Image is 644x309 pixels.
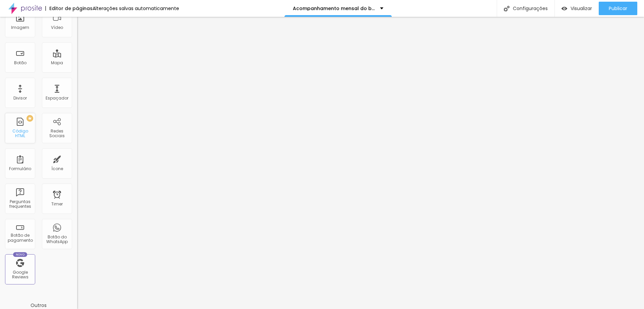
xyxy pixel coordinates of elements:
div: Espaçador [46,96,68,101]
div: Editor de páginas [45,6,93,11]
div: Botão de pagamento [7,233,33,243]
p: Acompanhamento mensal do bebe [293,6,375,11]
span: Publicar [609,6,627,11]
div: Vídeo [51,25,63,30]
div: Mapa [51,61,63,65]
img: view-1.svg [561,6,567,11]
div: Ícone [51,166,63,171]
iframe: Editor [77,17,644,309]
div: Novo [13,252,28,257]
div: Imagem [11,25,29,30]
div: Redes Sociais [44,129,70,139]
button: Visualizar [555,2,599,15]
div: Divisor [13,96,27,101]
div: Formulário [9,166,31,171]
div: Perguntas frequentes [7,199,33,209]
div: Botão do WhatsApp [44,235,70,244]
div: Código HTML [7,129,33,139]
div: Timer [51,202,63,206]
div: Botão [14,61,26,65]
button: Publicar [599,2,637,15]
img: Icone [504,6,509,11]
div: Alterações salvas automaticamente [93,6,179,11]
span: Visualizar [571,6,592,11]
div: Google Reviews [7,270,33,280]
